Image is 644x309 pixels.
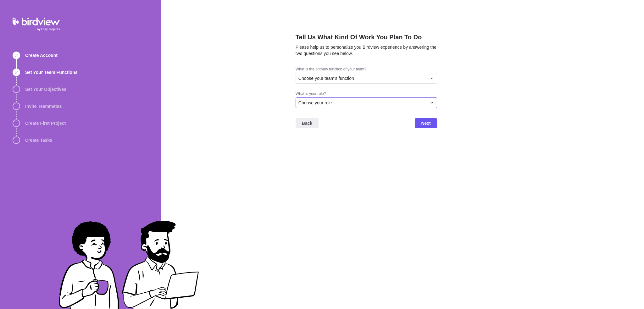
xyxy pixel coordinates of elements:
[298,75,354,81] span: Choose your team's function
[421,119,430,127] span: Next
[296,91,437,97] div: What is your role?
[298,100,332,106] span: Choose your role
[25,120,66,126] span: Create First Project
[415,118,437,128] span: Next
[302,119,312,127] span: Back
[25,69,77,75] span: Set Your Team Functions
[25,103,62,109] span: Invite Teammates
[25,52,58,58] span: Create Account
[296,118,319,128] span: Back
[296,45,436,56] span: Please help us to personalize you Birdview experience by answering the two questions you see below.
[296,67,437,73] div: What is the primary function of your team?
[296,33,437,44] h2: Tell Us What Kind Of Work You Plan To Do
[25,137,52,143] span: Create Tasks
[25,86,66,92] span: Set Your Objectives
